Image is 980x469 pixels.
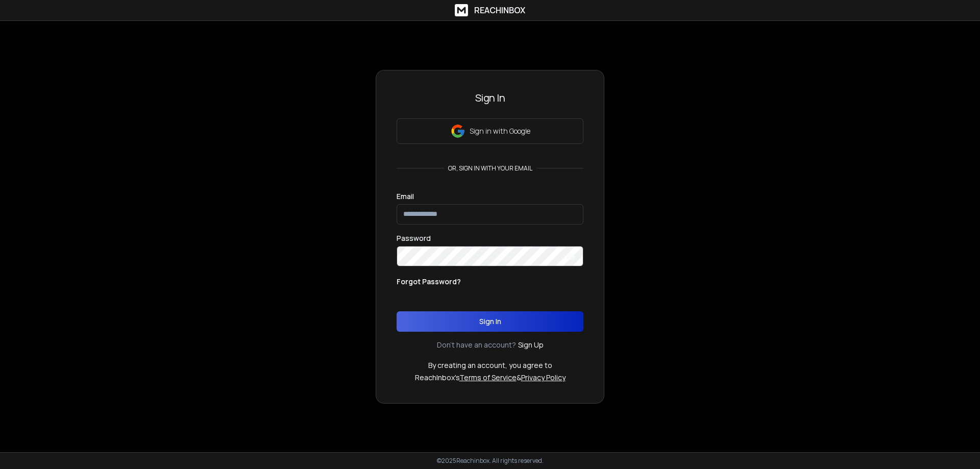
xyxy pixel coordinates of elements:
[415,373,566,383] p: ReachInbox's &
[397,311,583,332] button: Sign In
[474,4,525,16] h1: ReachInbox
[397,193,414,200] label: Email
[397,91,583,105] h3: Sign In
[459,373,517,382] a: Terms of Service
[518,340,544,350] a: Sign Up
[521,373,566,382] a: Privacy Policy
[397,277,461,287] p: Forgot Password?
[437,457,544,465] p: © 2025 Reachinbox. All rights reserved.
[470,126,530,136] p: Sign in with Google
[444,164,536,172] p: or, sign in with your email
[428,360,552,371] p: By creating an account, you agree to
[397,235,431,242] label: Password
[437,340,516,350] p: Don't have an account?
[455,4,525,16] a: ReachInbox
[397,118,583,144] button: Sign in with Google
